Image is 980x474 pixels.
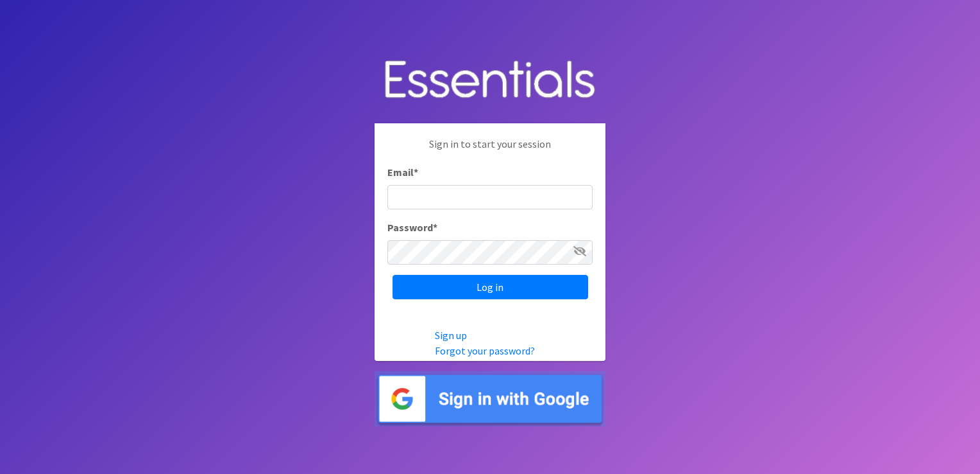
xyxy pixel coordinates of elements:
p: Sign in to start your session [387,136,593,164]
abbr: required [414,166,418,179]
img: Sign in with Google [375,371,605,427]
a: Sign up [435,329,467,342]
abbr: required [433,221,437,234]
img: Human Essentials [375,48,605,114]
label: Password [387,220,437,235]
label: Email [387,164,418,180]
a: Forgot your password? [435,344,535,357]
input: Log in [393,275,588,299]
